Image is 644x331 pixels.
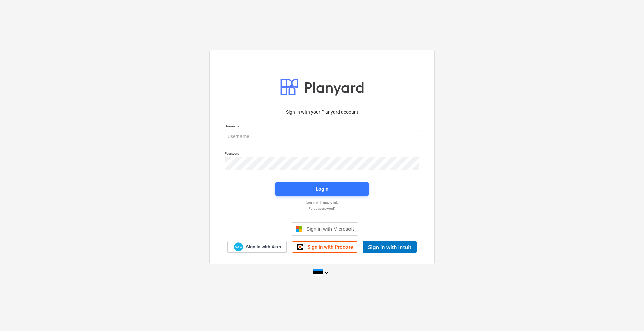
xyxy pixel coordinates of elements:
a: Sign in with Xero [227,241,287,253]
img: Xero logo [234,242,243,251]
button: Login [275,182,369,196]
p: Username [225,124,419,130]
p: Sign in with your Planyard account [225,109,419,116]
span: Sign in with Procore [307,244,353,250]
span: Sign in with Xero [246,244,281,250]
p: Password [225,151,419,157]
img: Microsoft logo [296,226,302,232]
i: keyboard_arrow_down [323,269,331,277]
span: Sign in with Microsoft [306,226,354,232]
input: Username [225,130,419,143]
a: Forgot password? [221,206,423,211]
a: Log in with magic link [221,200,423,205]
a: Sign in with Procore [292,241,357,253]
div: Login [316,185,328,193]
